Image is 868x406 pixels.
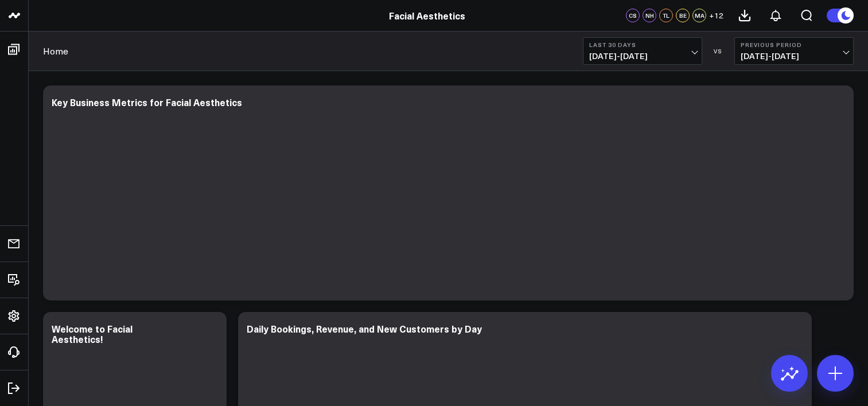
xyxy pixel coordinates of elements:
[709,9,723,22] button: +12
[643,9,656,22] div: NH
[52,322,133,345] div: Welcome to Facial Aesthetics!
[389,9,465,22] a: Facial Aesthetics
[741,52,847,61] span: [DATE] - [DATE]
[708,48,729,54] div: VS
[589,52,696,61] span: [DATE] - [DATE]
[43,45,68,57] a: Home
[247,322,482,335] div: Daily Bookings, Revenue, and New Customers by Day
[589,41,696,48] b: Last 30 Days
[741,41,847,48] b: Previous Period
[659,9,673,22] div: TL
[709,11,723,19] span: + 12
[734,37,854,65] button: Previous Period[DATE]-[DATE]
[692,9,706,22] div: MA
[626,9,640,22] div: CS
[52,96,242,108] div: Key Business Metrics for Facial Aesthetics
[676,9,690,22] div: BE
[583,37,702,65] button: Last 30 Days[DATE]-[DATE]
